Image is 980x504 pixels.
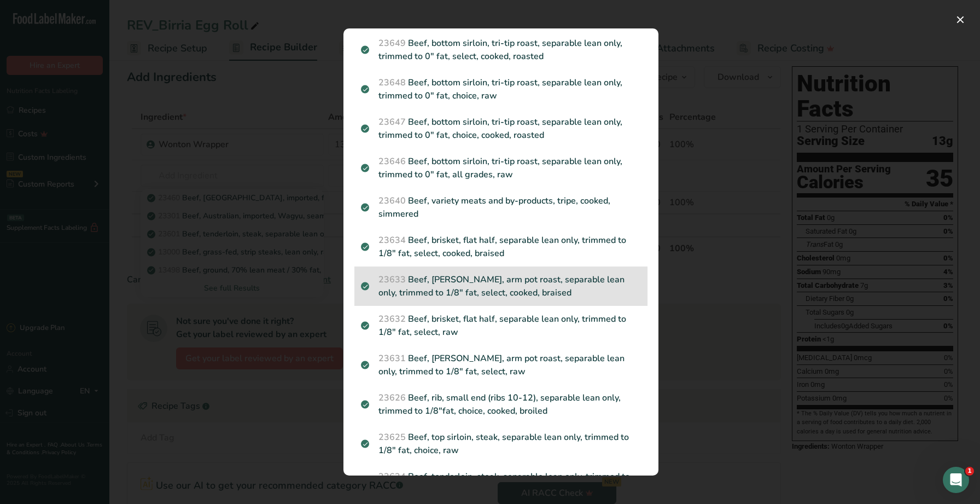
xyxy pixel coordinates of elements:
[378,392,406,404] span: 23626
[361,37,641,63] p: Beef, bottom sirloin, tri-tip roast, separable lean only, trimmed to 0" fat, select, cooked, roasted
[361,391,641,418] p: Beef, rib, small end (ribs 10-12), separable lean only, trimmed to 1/8"fat, choice, cooked, broiled
[378,274,406,286] span: 23633
[943,467,969,493] iframe: Intercom live chat
[378,431,406,443] span: 23625
[361,155,641,181] p: Beef, bottom sirloin, tri-tip roast, separable lean only, trimmed to 0" fat, all grades, raw
[361,76,641,102] p: Beef, bottom sirloin, tri-tip roast, separable lean only, trimmed to 0" fat, choice, raw
[361,352,641,378] p: Beef, [PERSON_NAME], arm pot roast, separable lean only, trimmed to 1/8" fat, select, raw
[361,115,641,142] p: Beef, bottom sirloin, tri-tip roast, separable lean only, trimmed to 0" fat, choice, cooked, roasted
[378,313,406,325] span: 23632
[965,467,974,476] span: 1
[361,234,641,260] p: Beef, brisket, flat half, separable lean only, trimmed to 1/8" fat, select, cooked, braised
[361,273,641,299] p: Beef, [PERSON_NAME], arm pot roast, separable lean only, trimmed to 1/8" fat, select, cooked, bra...
[378,37,406,49] span: 23649
[378,77,406,89] span: 23648
[378,234,406,246] span: 23634
[378,352,406,364] span: 23631
[378,155,406,167] span: 23646
[361,194,641,221] p: Beef, variety meats and by-products, tripe, cooked, simmered
[361,431,641,457] p: Beef, top sirloin, steak, separable lean only, trimmed to 1/8" fat, choice, raw
[361,470,641,496] p: Beef, tenderloin, steak, separable lean only, trimmed to 1/8" fat, choice, raw
[378,471,406,483] span: 23624
[378,116,406,128] span: 23647
[361,312,641,339] p: Beef, brisket, flat half, separable lean only, trimmed to 1/8" fat, select, raw
[378,195,406,207] span: 23640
